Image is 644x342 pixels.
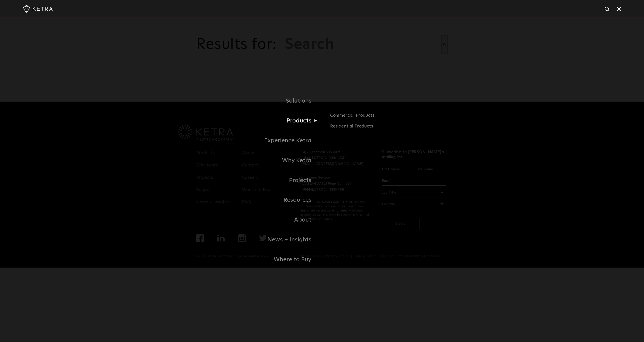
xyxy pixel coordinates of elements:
[196,91,322,111] a: Solutions
[196,230,322,250] a: News + Insights
[23,5,53,13] img: ketra-logo-2019-white
[196,210,322,230] a: About
[330,112,448,123] a: Commercial Products
[196,131,322,151] a: Experience Ketra
[196,250,322,270] a: Where to Buy
[604,6,611,13] img: search icon
[196,151,322,170] a: Why Ketra
[196,170,322,190] a: Projects
[196,91,448,269] div: Navigation Menu
[196,190,322,210] a: Resources
[330,123,448,130] a: Residential Products
[196,111,322,131] a: Products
